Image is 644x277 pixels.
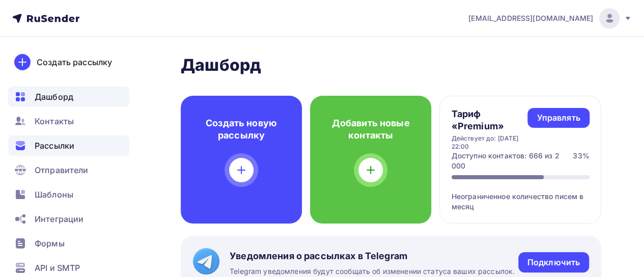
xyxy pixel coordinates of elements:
a: Дашборд [8,87,129,107]
div: Доступно контактов: 666 из 2 000 [452,151,573,171]
a: Отправители [8,160,129,180]
div: Создать рассылку [37,56,112,68]
span: Контакты [35,115,74,127]
span: Шаблоны [35,188,73,201]
span: Рассылки [35,140,74,152]
div: Подключить [527,257,580,268]
a: Рассылки [8,135,129,156]
div: Управлять [537,112,580,124]
div: Неограниченное количество писем в месяц [452,179,590,212]
h4: Тариф «Premium» [452,108,528,132]
span: [EMAIL_ADDRESS][DOMAIN_NAME] [468,13,593,23]
span: Уведомления о рассылках в Telegram [230,250,515,262]
a: [EMAIL_ADDRESS][DOMAIN_NAME] [468,8,632,29]
span: Дашборд [35,91,73,103]
div: 33% [573,151,589,171]
span: Telegram уведомления будут сообщать об изменении статуса ваших рассылок. [230,266,515,276]
h4: Создать новую рассылку [197,117,286,142]
a: Формы [8,233,129,254]
a: Шаблоны [8,184,129,205]
span: Формы [35,237,65,250]
span: Отправители [35,164,89,176]
h4: Добавить новые контакты [326,117,415,142]
h2: Дашборд [181,55,601,75]
div: Действует до: [DATE] 22:00 [452,134,528,151]
a: Контакты [8,111,129,131]
span: API и SMTP [35,262,80,274]
span: Интеграции [35,213,83,225]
